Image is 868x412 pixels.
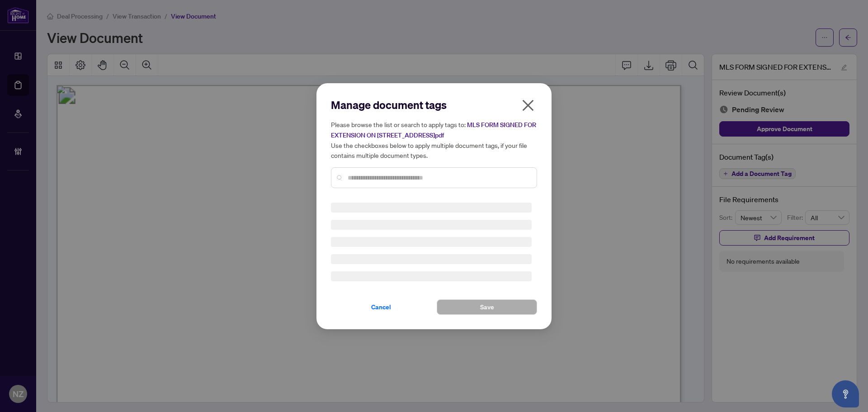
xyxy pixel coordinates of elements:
[832,380,859,407] button: Open asap
[331,121,536,139] span: MLS FORM SIGNED FOR EXTENSION ON [STREET_ADDRESS]pdf
[331,119,537,160] h5: Please browse the list or search to apply tags to: Use the checkboxes below to apply multiple doc...
[371,300,391,314] span: Cancel
[331,98,537,112] h2: Manage document tags
[521,98,535,113] span: close
[437,299,537,315] button: Save
[331,299,431,315] button: Cancel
